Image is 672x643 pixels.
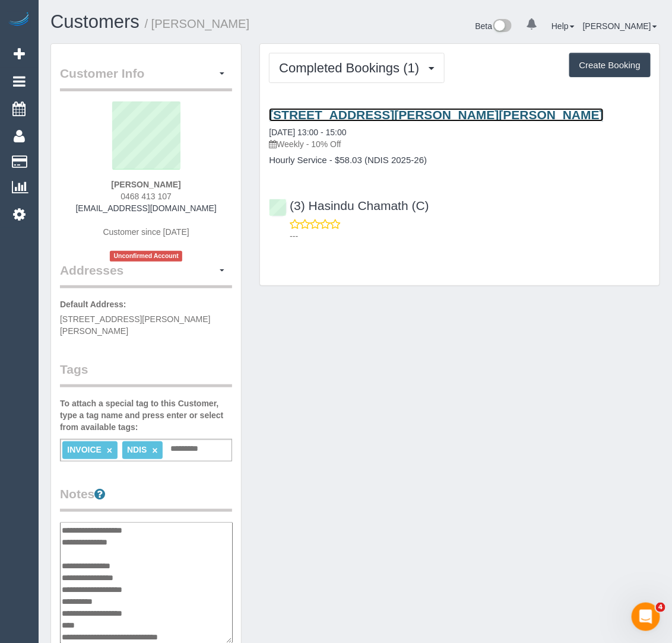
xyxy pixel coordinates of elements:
p: --- [290,230,651,242]
span: 4 [656,603,665,612]
span: INVOICE [67,445,102,454]
h4: Hourly Service - $58.03 (NDIS 2025-26) [269,155,651,165]
span: Unconfirmed Account [110,251,182,261]
span: Customer since [DATE] [103,227,189,237]
span: NDIS [127,445,147,454]
a: (3) Hasindu Chamath (C) [269,199,429,212]
legend: Customer Info [60,65,232,91]
iframe: Intercom live chat [632,603,660,631]
a: [STREET_ADDRESS][PERSON_NAME][PERSON_NAME] [269,108,604,122]
small: / [PERSON_NAME] [145,17,250,30]
strong: [PERSON_NAME] [111,180,180,189]
legend: Tags [60,361,232,387]
label: To attach a special tag to this Customer, type a tag name and press enter or select from availabl... [60,397,232,433]
label: Default Address: [60,298,126,310]
span: Completed Bookings (1) [279,61,425,75]
a: Beta [476,21,512,31]
legend: Notes [60,485,232,512]
span: [STREET_ADDRESS][PERSON_NAME][PERSON_NAME] [60,314,211,336]
a: Customers [50,11,140,32]
p: Weekly - 10% Off [269,138,651,150]
button: Create Booking [569,53,651,78]
button: Completed Bookings (1) [269,53,445,83]
a: [DATE] 13:00 - 15:00 [269,128,346,137]
a: Help [551,21,575,31]
img: New interface [492,19,512,34]
span: 0468 413 107 [121,192,172,201]
a: [PERSON_NAME] [583,21,657,31]
a: [EMAIL_ADDRESS][DOMAIN_NAME] [76,203,217,213]
a: × [107,445,112,456]
img: Automaid Logo [7,12,31,28]
a: × [152,445,157,456]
